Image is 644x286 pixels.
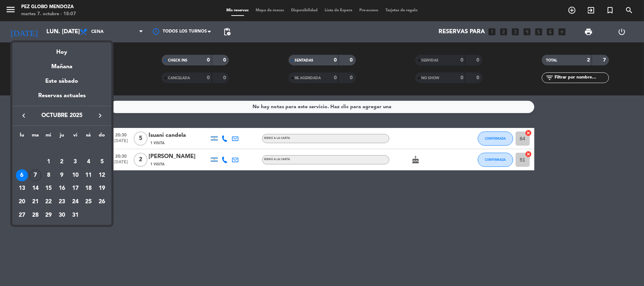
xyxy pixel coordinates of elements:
[95,195,109,209] td: 26 de octubre de 2025
[69,131,82,142] th: viernes
[15,142,109,155] td: OCT.
[29,169,41,181] div: 7
[69,155,82,169] td: 3 de octubre de 2025
[56,196,68,208] div: 23
[19,111,28,120] i: keyboard_arrow_left
[95,182,109,195] td: 19 de octubre de 2025
[95,169,109,182] td: 12 de octubre de 2025
[42,209,55,222] td: 29 de octubre de 2025
[42,169,55,182] td: 8 de octubre de 2025
[96,169,108,181] div: 12
[82,182,95,195] td: 18 de octubre de 2025
[55,182,69,195] td: 16 de octubre de 2025
[29,182,41,194] div: 14
[42,155,55,169] td: 1 de octubre de 2025
[15,131,29,142] th: lunes
[42,196,54,208] div: 22
[69,182,82,195] td: 17 de octubre de 2025
[69,209,81,221] div: 31
[15,209,29,222] td: 27 de octubre de 2025
[69,169,82,182] td: 10 de octubre de 2025
[56,169,68,181] div: 9
[42,195,55,209] td: 22 de octubre de 2025
[82,195,95,209] td: 25 de octubre de 2025
[82,182,94,194] div: 18
[55,195,69,209] td: 23 de octubre de 2025
[56,156,68,168] div: 2
[82,131,95,142] th: sábado
[42,182,54,194] div: 15
[82,169,94,181] div: 11
[30,111,94,120] span: octubre 2025
[95,155,109,169] td: 5 de octubre de 2025
[55,131,69,142] th: jueves
[69,156,81,168] div: 3
[29,169,42,182] td: 7 de octubre de 2025
[29,195,42,209] td: 21 de octubre de 2025
[69,195,82,209] td: 24 de octubre de 2025
[82,155,95,169] td: 4 de octubre de 2025
[29,182,42,195] td: 14 de octubre de 2025
[56,182,68,194] div: 16
[42,209,54,221] div: 29
[16,182,28,194] div: 13
[12,91,111,106] div: Reservas actuales
[69,209,82,222] td: 31 de octubre de 2025
[82,169,95,182] td: 11 de octubre de 2025
[15,182,29,195] td: 13 de octubre de 2025
[55,209,69,222] td: 30 de octubre de 2025
[15,195,29,209] td: 20 de octubre de 2025
[16,209,28,221] div: 27
[55,169,69,182] td: 9 de octubre de 2025
[15,169,29,182] td: 6 de octubre de 2025
[96,111,104,120] i: keyboard_arrow_right
[69,182,81,194] div: 17
[96,156,108,168] div: 5
[82,156,94,168] div: 4
[29,209,41,221] div: 28
[96,182,108,194] div: 19
[12,71,111,91] div: Este sábado
[96,196,108,208] div: 26
[16,169,28,181] div: 6
[12,42,111,57] div: Hoy
[29,196,41,208] div: 21
[42,156,54,168] div: 1
[42,131,55,142] th: miércoles
[94,111,106,120] button: keyboard_arrow_right
[42,169,54,181] div: 8
[95,131,109,142] th: domingo
[12,57,111,71] div: Mañana
[29,131,42,142] th: martes
[69,169,81,181] div: 10
[56,209,68,221] div: 30
[82,196,94,208] div: 25
[29,209,42,222] td: 28 de octubre de 2025
[42,182,55,195] td: 15 de octubre de 2025
[16,196,28,208] div: 20
[17,111,30,120] button: keyboard_arrow_left
[69,196,81,208] div: 24
[55,155,69,169] td: 2 de octubre de 2025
